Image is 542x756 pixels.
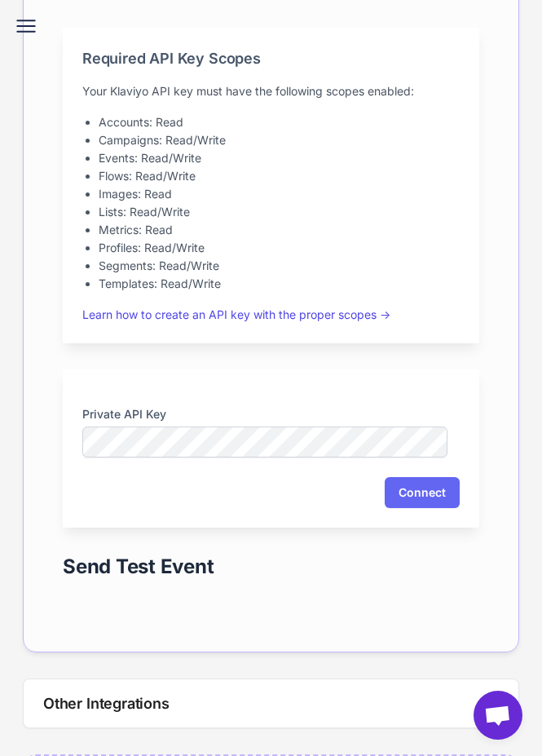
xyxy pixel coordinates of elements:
[99,167,460,185] li: Flows: Read/Write
[99,185,460,203] li: Images: Read
[82,307,390,321] a: Learn how to create an API key with the proper scopes →
[385,477,460,508] button: Connect
[474,691,522,740] a: Open chat
[99,221,460,239] li: Metrics: Read
[24,679,518,727] button: Other Integrations
[99,131,460,149] li: Campaigns: Read/Write
[99,203,460,221] li: Lists: Read/Write
[43,692,170,714] h3: Other Integrations
[99,149,460,167] li: Events: Read/Write
[99,275,460,293] li: Templates: Read/Write
[63,554,214,580] h1: Send Test Event
[82,405,460,423] label: Private API Key
[99,257,460,275] li: Segments: Read/Write
[99,113,460,131] li: Accounts: Read
[82,47,460,69] h2: Required API Key Scopes
[99,239,460,257] li: Profiles: Read/Write
[82,82,460,100] p: Your Klaviyo API key must have the following scopes enabled:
